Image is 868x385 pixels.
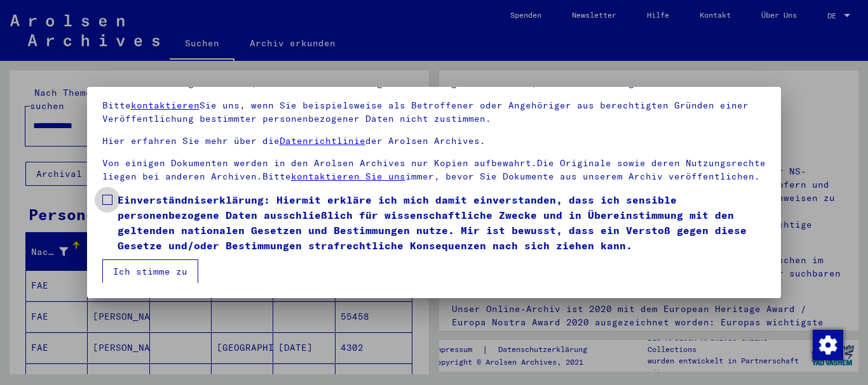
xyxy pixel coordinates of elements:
[102,99,766,126] p: Bitte Sie uns, wenn Sie beispielsweise als Betroffener oder Angehöriger aus berechtigten Gründen ...
[131,100,200,111] a: kontaktieren
[291,171,405,182] a: kontaktieren Sie uns
[102,259,198,284] button: Ich stimme zu
[102,134,766,148] p: Hier erfahren Sie mehr über die der Arolsen Archives.
[280,135,365,147] a: Datenrichtlinie
[118,192,766,253] span: Einverständniserklärung: Hiermit erkläre ich mich damit einverstanden, dass ich sensible personen...
[813,330,843,360] img: Zustimmung ändern
[102,157,766,183] p: Von einigen Dokumenten werden in den Arolsen Archives nur Kopien aufbewahrt.Die Originale sowie d...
